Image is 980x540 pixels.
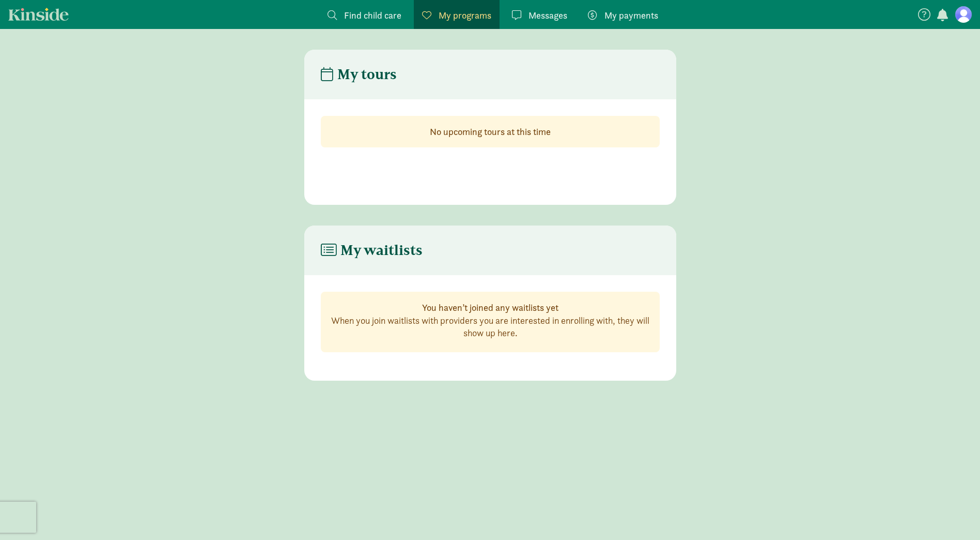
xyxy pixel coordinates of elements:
[321,66,397,83] h4: My tours
[430,126,551,138] strong: No upcoming tours at this time
[604,8,658,22] span: My payments
[528,8,567,22] span: Messages
[321,242,423,259] h4: My waitlists
[8,8,69,21] a: Kinside
[422,302,558,313] strong: You haven’t joined any waitlists yet
[439,8,491,22] span: My programs
[330,314,651,339] p: When you join waitlists with providers you are interested in enrolling with, they will show up here.
[344,8,401,22] span: Find child care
